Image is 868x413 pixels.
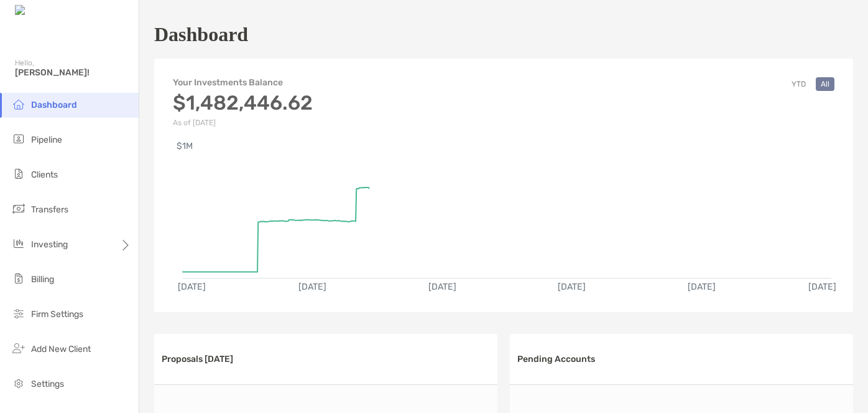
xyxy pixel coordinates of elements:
[162,354,233,364] h3: Proposals [DATE]
[11,201,26,216] img: transfers icon
[11,271,26,286] img: billing icon
[31,204,68,215] span: Transfers
[173,77,313,88] h4: Your Investments Balance
[31,239,68,250] span: Investing
[688,282,716,292] text: [DATE]
[31,274,54,285] span: Billing
[31,135,62,145] span: Pipeline
[178,282,206,292] text: [DATE]
[428,282,456,292] text: [DATE]
[11,306,26,321] img: firm-settings icon
[11,97,26,112] img: dashboard icon
[816,77,834,91] button: All
[15,5,68,17] img: Zoe Logo
[31,169,58,180] span: Clients
[173,91,313,115] h3: $1,482,446.62
[31,344,91,354] span: Add New Client
[11,166,26,181] img: clients icon
[177,141,193,151] text: $1M
[31,379,64,389] span: Settings
[11,131,26,146] img: pipeline icon
[31,309,83,320] span: Firm Settings
[154,23,248,46] h1: Dashboard
[11,236,26,251] img: investing icon
[173,118,313,127] p: As of [DATE]
[517,354,595,364] h3: Pending Accounts
[31,100,77,110] span: Dashboard
[787,77,811,91] button: YTD
[298,282,326,292] text: [DATE]
[558,282,586,292] text: [DATE]
[15,67,131,78] span: [PERSON_NAME]!
[11,376,26,391] img: settings icon
[808,282,836,292] text: [DATE]
[11,341,26,356] img: add_new_client icon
